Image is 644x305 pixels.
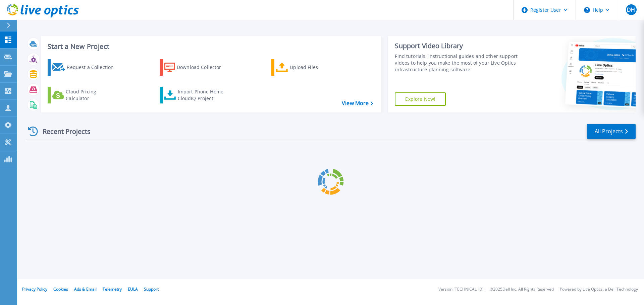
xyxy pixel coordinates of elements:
li: Powered by Live Optics, a Dell Technology [560,287,638,292]
span: DH [627,7,635,12]
a: EULA [128,286,138,292]
div: Cloud Pricing Calculator [66,88,119,102]
h3: Start a New Project [48,43,373,50]
div: Download Collector [177,61,230,74]
div: Request a Collection [67,61,120,74]
a: Cookies [53,286,68,292]
a: Upload Files [271,59,346,76]
a: All Projects [587,124,636,139]
div: Recent Projects [26,123,100,140]
a: Support [144,286,159,292]
a: Telemetry [103,286,122,292]
li: Version: [TECHNICAL_ID] [438,287,484,292]
li: © 2025 Dell Inc. All Rights Reserved [490,287,554,292]
a: Request a Collection [48,59,122,76]
a: Download Collector [160,59,234,76]
div: Import Phone Home CloudIQ Project [178,88,230,102]
div: Upload Files [290,61,343,74]
div: Find tutorials, instructional guides and other support videos to help you make the most of your L... [395,53,521,73]
a: View More [342,100,373,106]
a: Privacy Policy [22,286,47,292]
div: Support Video Library [395,42,521,50]
a: Explore Now! [395,92,446,106]
a: Cloud Pricing Calculator [48,87,122,103]
a: Ads & Email [74,286,97,292]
